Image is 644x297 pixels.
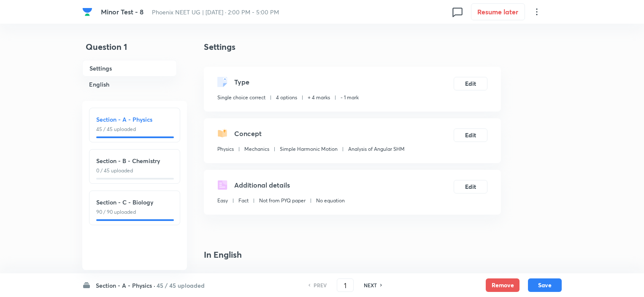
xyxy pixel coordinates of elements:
p: Fact [238,197,249,204]
h5: Additional details [234,180,290,190]
p: + 4 marks [308,94,330,101]
h6: NEXT [364,281,377,289]
p: 4 options [276,94,297,101]
a: Company Logo [82,7,94,17]
button: Edit [454,128,487,142]
p: Physics [217,145,234,153]
h6: Section - A - Physics [96,115,173,124]
button: Save [528,278,562,292]
p: Analysis of Angular SHM [348,145,405,153]
h6: Settings [82,60,177,76]
h4: Question 1 [82,41,177,60]
button: Remove [486,278,520,292]
img: Company Logo [82,7,92,17]
h6: 45 / 45 uploaded [157,281,205,290]
img: questionDetails.svg [217,180,227,190]
h4: In English [204,248,501,261]
p: 90 / 90 uploaded [96,208,173,216]
p: Mechanics [244,145,269,153]
h5: Type [234,77,249,87]
h6: Section - A - Physics · [96,281,155,290]
h6: Section - C - Biology [96,198,173,207]
h5: Concept [234,128,262,139]
p: Easy [217,197,228,204]
img: questionType.svg [217,77,227,87]
p: 0 / 45 uploaded [96,167,173,174]
h6: English [82,76,177,92]
button: Resume later [471,3,525,20]
h6: Section - B - Chemistry [96,156,173,165]
button: Edit [454,180,487,193]
p: Simple Harmonic Motion [280,145,338,153]
button: Edit [454,77,487,90]
span: Phoenix NEET UG | [DATE] · 2:00 PM - 5:00 PM [152,8,279,16]
p: No equation [316,197,345,204]
p: Single choice correct [217,94,265,101]
p: 45 / 45 uploaded [96,125,173,133]
p: Not from PYQ paper [259,197,306,204]
h4: Settings [204,41,501,53]
img: questionConcept.svg [217,128,227,139]
h6: PREV [314,281,327,289]
p: - 1 mark [341,94,359,101]
span: Minor Test - 8 [101,7,143,16]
